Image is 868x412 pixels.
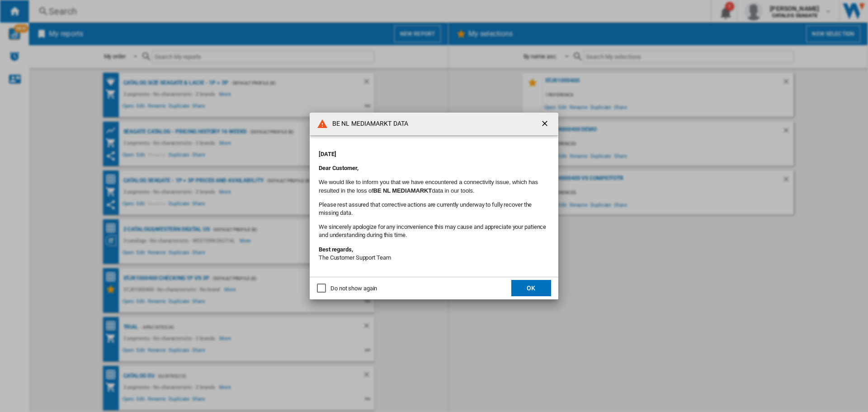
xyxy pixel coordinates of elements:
strong: [DATE] [319,151,336,157]
div: Do not show again [330,284,377,293]
button: getI18NText('BUTTONS.CLOSE_DIALOG') [537,115,555,133]
ng-md-icon: getI18NText('BUTTONS.CLOSE_DIALOG') [540,119,551,130]
p: We sincerely apologize for any inconvenience this may cause and appreciate your patience and unde... [319,223,549,239]
h4: BE NL MEDIAMARKT DATA [328,119,408,128]
button: OK [511,280,551,296]
strong: Dear Customer, [319,165,359,171]
b: BE NL MEDIAMARKT [373,187,432,194]
span: data in our tools. [373,187,475,194]
p: Please rest assured that corrective actions are currently underway to fully recover the missing d... [319,201,549,217]
strong: Best regards, [319,246,353,253]
md-checkbox: Do not show again [317,284,377,293]
p: The Customer Support Team [319,246,549,262]
font: We would like to inform you that we have encountered a connectivity issue, which has resulted in ... [319,179,538,194]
